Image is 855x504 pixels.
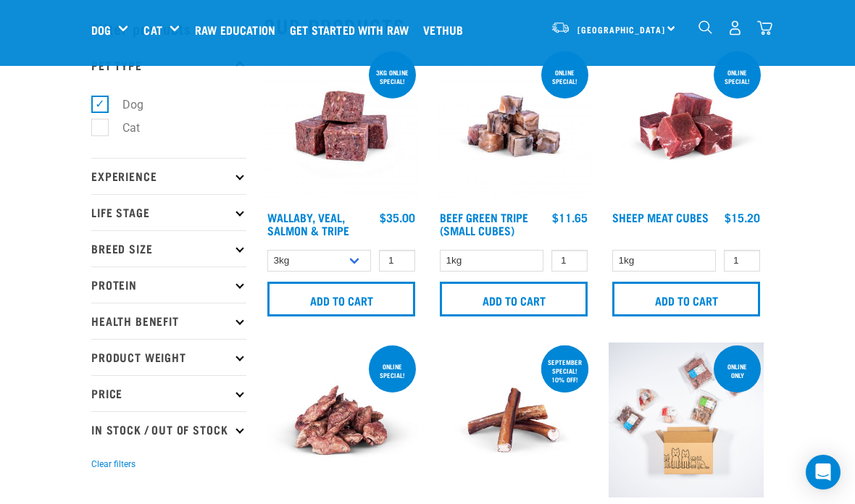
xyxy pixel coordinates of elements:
p: Life Stage [91,194,246,230]
p: Experience [91,158,246,194]
a: Raw Education [191,1,286,59]
label: Cat [99,119,146,137]
div: $11.65 [552,211,588,224]
label: Dog [99,96,149,114]
p: Product Weight [91,339,246,375]
input: 1 [379,250,415,272]
button: Clear filters [91,458,135,471]
img: FD Chicken Hearts [264,343,419,497]
p: Price [91,375,246,411]
div: ONLINE SPECIAL! [541,62,588,92]
img: Bull Pizzle [436,343,591,497]
div: ONLINE SPECIAL! [369,356,416,386]
input: Add to cart [440,282,588,316]
p: Health Benefit [91,303,246,339]
div: Online Only [714,356,761,386]
img: van-moving.png [551,21,570,34]
div: ONLINE SPECIAL! [714,62,761,92]
div: Open Intercom Messenger [806,455,841,490]
div: $35.00 [380,211,415,224]
a: Sheep Meat Cubes [612,214,709,220]
a: Get started with Raw [286,1,420,59]
a: Wallaby, Veal, Salmon & Tripe [267,214,349,233]
input: 1 [724,250,760,272]
span: [GEOGRAPHIC_DATA] [577,27,665,32]
img: home-icon@2x.png [757,20,772,35]
div: September special! 10% off! [541,351,588,390]
div: 3kg online special! [369,62,416,92]
img: Dog 0 2sec [609,343,764,497]
img: Wallaby Veal Salmon Tripe 1642 [264,49,419,203]
a: Cat [143,21,162,38]
p: In Stock / Out Of Stock [91,411,246,448]
input: 1 [551,250,588,272]
a: Beef Green Tripe (Small Cubes) [440,214,528,233]
p: Breed Size [91,230,246,266]
img: user.png [727,20,743,35]
div: $15.20 [725,211,760,224]
img: Beef Tripe Bites 1634 [436,49,591,203]
input: Add to cart [267,282,415,316]
p: Protein [91,266,246,303]
input: Add to cart [612,282,760,316]
a: Vethub [420,1,474,59]
a: Dog [91,21,111,38]
img: home-icon-1@2x.png [698,20,712,34]
img: Sheep Meat [609,49,764,203]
